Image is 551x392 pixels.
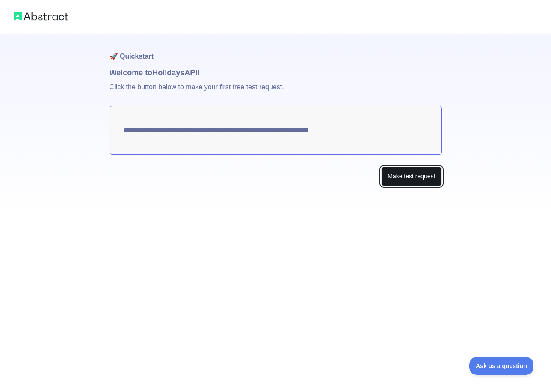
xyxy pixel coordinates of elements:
[381,167,441,186] button: Make test request
[110,34,442,67] h1: 🚀 Quickstart
[469,357,534,375] iframe: Toggle Customer Support
[110,79,442,106] p: Click the button below to make your first free test request.
[14,10,68,22] img: Abstract logo
[110,67,442,79] h1: Welcome to Holidays API!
